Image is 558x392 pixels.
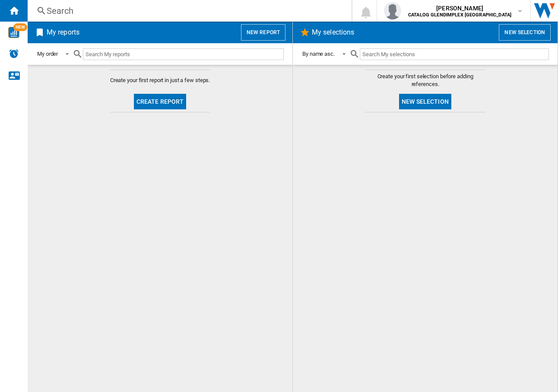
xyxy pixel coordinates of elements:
[134,94,187,109] button: Create report
[408,12,511,18] b: CATALOG GLENDIMPLEX [GEOGRAPHIC_DATA]
[360,48,549,60] input: Search My selections
[13,23,27,31] span: NEW
[47,5,329,17] div: Search
[310,24,356,41] h2: My selections
[45,24,81,41] h2: My reports
[302,51,335,57] div: By name asc.
[408,4,511,13] span: [PERSON_NAME]
[8,27,19,38] img: wise-card.svg
[399,94,451,109] button: New selection
[83,48,284,60] input: Search My reports
[37,51,58,57] div: My order
[365,73,486,88] span: Create your first selection before adding references.
[9,48,19,59] img: alerts-logo.svg
[499,24,551,41] button: New selection
[241,24,285,41] button: New report
[384,2,401,19] img: profile.jpg
[110,76,210,84] span: Create your first report in just a few steps.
